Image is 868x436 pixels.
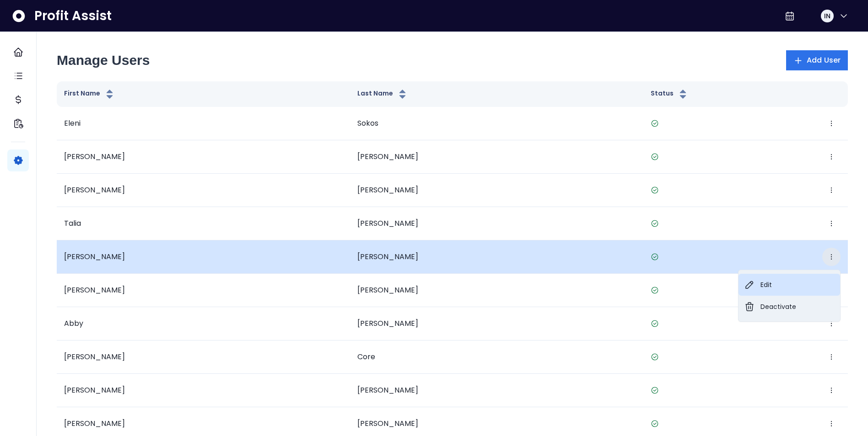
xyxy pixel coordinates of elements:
span: [PERSON_NAME] [357,285,418,295]
span: [PERSON_NAME] [357,418,418,429]
button: First Name [64,89,115,100]
button: Last Name [357,89,408,100]
span: Add User [807,55,841,66]
span: [PERSON_NAME] [64,385,125,395]
button: Status [651,89,689,100]
span: [PERSON_NAME] [64,351,125,362]
span: [PERSON_NAME] [64,418,125,429]
span: [PERSON_NAME] [357,318,418,329]
span: [PERSON_NAME] [64,151,125,162]
span: [PERSON_NAME] [357,151,418,162]
span: [PERSON_NAME] [64,251,125,262]
span: Sokos [357,118,378,128]
span: Abby [64,318,83,329]
span: [PERSON_NAME] [64,285,125,295]
span: Eleni [64,118,81,128]
span: Core [357,351,375,362]
button: Add User [786,50,848,70]
span: [PERSON_NAME] [357,251,418,262]
h2: Manage Users [57,52,150,69]
span: Profit Assist [34,8,112,24]
span: [PERSON_NAME] [357,218,418,229]
span: Talia [64,218,81,229]
span: [PERSON_NAME] [357,385,418,395]
span: IN [824,11,830,21]
span: [PERSON_NAME] [64,185,125,195]
span: [PERSON_NAME] [357,185,418,195]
